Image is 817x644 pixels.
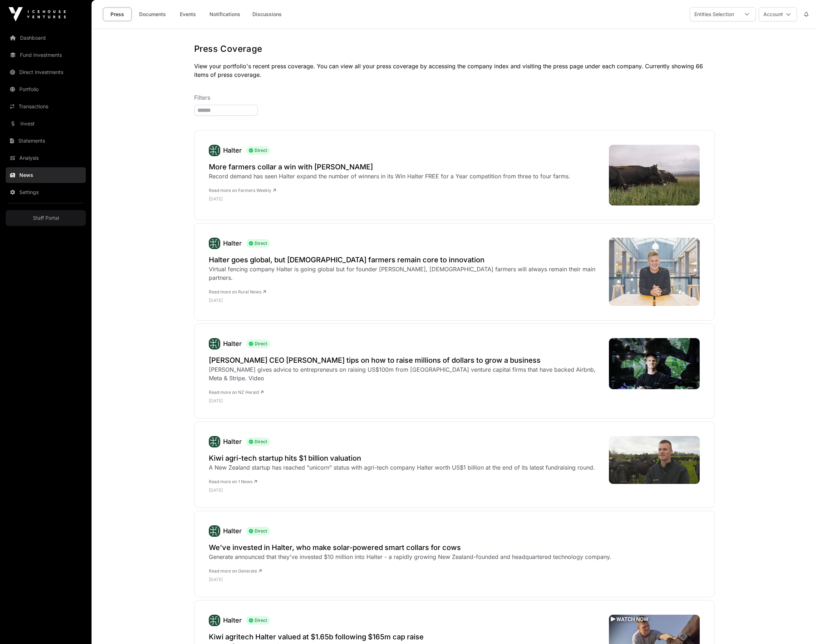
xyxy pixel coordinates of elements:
div: A New Zealand startup has reached "unicorn" status with agri-tech company Halter worth US$1 billi... [209,463,595,472]
a: Notifications [205,8,245,21]
a: More farmers collar a win with [PERSON_NAME] [209,162,570,172]
img: Halter-Favicon.svg [209,238,220,249]
a: News [6,167,86,183]
a: Halter [209,145,220,156]
a: Halter [223,147,242,154]
a: Discussions [248,8,286,21]
img: Halter-Favicon.svg [209,615,220,626]
img: b5faf2abd41e51f88fdff7d4905eeded_XL.jpg [609,238,700,306]
a: Halter [209,338,220,350]
a: Kiwi agri-tech startup hits $1 billion valuation [209,453,595,463]
a: Halter [209,238,220,249]
img: Halter-Favicon.svg [209,525,220,537]
p: View your portfolio's recent press coverage. You can view all your press coverage by accessing th... [194,62,715,79]
p: [DATE] [209,398,602,404]
a: Halter [209,436,220,447]
a: Read more on NZ Herald [209,390,264,395]
a: Read more on 1 News [209,479,257,484]
a: Halter [209,525,220,537]
span: Direct [246,146,270,155]
img: HAWHVBQB4REP7NOUBF3RT2GRDY.JPG [609,338,700,389]
div: Virtual fencing company Halter is going global but for founder [PERSON_NAME], [DEMOGRAPHIC_DATA] ... [209,265,602,282]
img: Halter-Favicon.svg [209,436,220,447]
a: Halter [209,615,220,626]
a: Direct Investments [6,64,86,80]
a: Halter [223,616,242,624]
a: [PERSON_NAME] CEO [PERSON_NAME] tips on how to raise millions of dollars to grow a business [209,355,602,365]
img: Halter-Favicon.svg [209,145,220,156]
span: Direct [246,239,270,248]
p: Filters [194,93,715,102]
span: Direct [246,616,270,625]
img: farming-tech-company-raises-dollar165m-from-overseas-investo-QKKUSPB65BDWPMK4PFY32SRUIE.png [609,436,700,484]
div: Entities Selection [690,8,738,21]
a: Halter goes global, but [DEMOGRAPHIC_DATA] farmers remain core to innovation [209,255,602,265]
a: Press [103,8,132,21]
a: Halter [223,239,242,247]
a: Halter [223,340,242,347]
span: Direct [246,527,270,535]
img: Halter-PR-Pack_Print-2-768x512.jpg [609,145,700,205]
a: Halter [223,438,242,445]
a: Events [173,8,202,21]
a: Fund Investments [6,47,86,63]
a: Transactions [6,99,86,114]
a: Documents [134,8,171,21]
a: Statements [6,133,86,149]
div: [PERSON_NAME] gives advice to entrepreneurs on raising US$100m from [GEOGRAPHIC_DATA] venture cap... [209,365,602,382]
span: Direct [246,437,270,446]
a: Portfolio [6,81,86,97]
a: Read more on Farmers Weekly [209,188,276,193]
div: Generate announced that they've invested $10 million into Halter - a rapidly growing New Zealand-... [209,553,611,561]
p: [DATE] [209,298,602,303]
a: Settings [6,184,86,200]
a: Kiwi agritech Halter valued at $1.65b following $165m cap raise [209,632,512,642]
p: [DATE] [209,196,570,202]
a: Analysis [6,150,86,166]
h1: Press Coverage [194,43,715,55]
a: Read more on Rural News [209,289,266,294]
span: Direct [246,340,270,348]
a: Staff Portal [6,210,86,226]
a: Dashboard [6,30,86,46]
p: [DATE] [209,577,611,583]
a: We’ve invested in Halter, who make solar-powered smart collars for cows [209,543,611,553]
div: Record demand has seen Halter expand the number of winners in its Win Halter FREE for a Year comp... [209,172,570,180]
p: [DATE] [209,487,595,493]
img: Halter-Favicon.svg [209,338,220,350]
a: Halter [223,527,242,535]
a: Read more on Generate [209,568,262,574]
img: Icehouse Ventures Logo [9,7,66,21]
button: Account [759,7,797,21]
a: Invest [6,116,86,132]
